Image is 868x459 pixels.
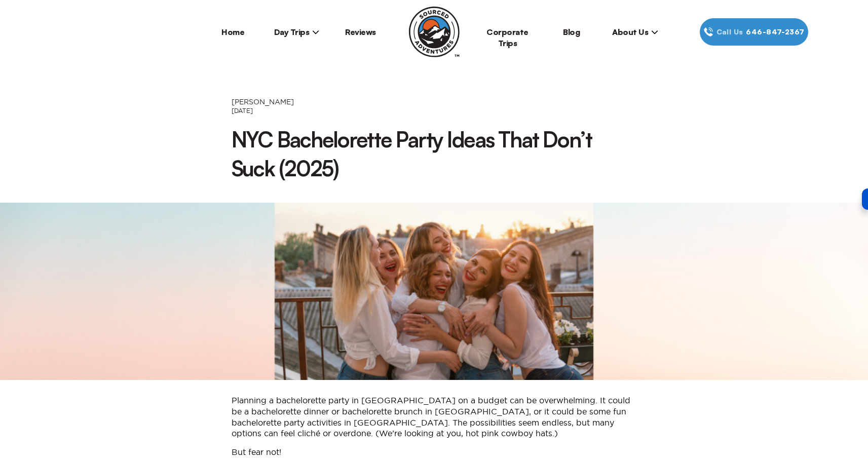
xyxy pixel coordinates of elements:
[232,97,637,107] h2: [PERSON_NAME]
[612,27,658,37] span: About Us
[409,7,460,57] img: Sourced Adventures company logo
[232,395,637,439] p: Planning a bachelorette party in [GEOGRAPHIC_DATA] on a budget can be overwhelming. It could be a...
[345,27,376,37] a: Reviews
[563,27,580,37] a: Blog
[700,18,808,46] a: Call Us646‍-847‍-2367
[486,27,529,48] a: Corporate Trips
[232,107,637,115] h3: [DATE]
[274,27,320,37] span: Day Trips
[713,26,746,37] span: Call Us
[232,447,637,458] p: But fear not!
[221,27,244,37] a: Home
[746,26,804,37] span: 646‍-847‍-2367
[232,125,637,182] h1: NYC Bachelorette Party Ideas That Don’t Suck (2025)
